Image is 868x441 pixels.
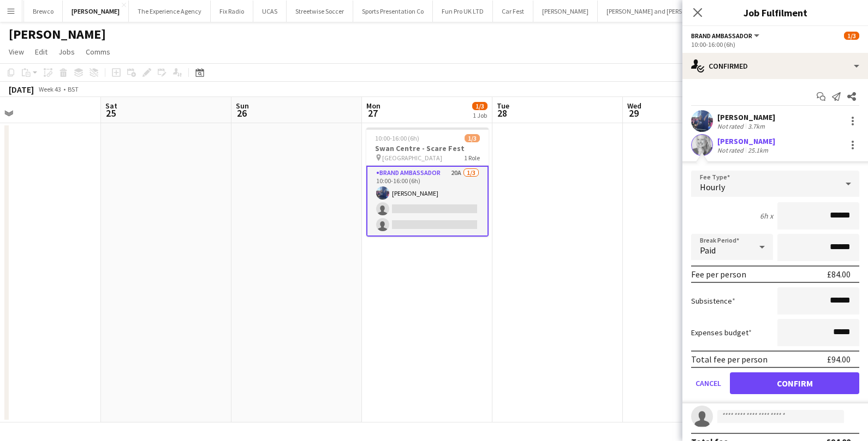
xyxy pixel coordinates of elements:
[730,372,859,394] button: Confirm
[627,101,641,111] span: Wed
[36,85,63,93] span: Week 43
[86,47,110,57] span: Comms
[746,122,767,130] div: 3.7km
[366,101,381,111] span: Mon
[691,296,735,306] label: Subsistence
[691,269,746,280] div: Fee per person
[746,146,770,154] div: 25.1km
[465,134,480,142] span: 1/3
[717,146,746,154] div: Not rated
[691,32,752,40] span: Brand Ambassador
[626,107,641,119] span: 29
[234,107,249,119] span: 26
[700,182,725,192] span: Hourly
[691,32,761,40] button: Brand Ambassador
[691,40,859,49] div: 10:00-16:00 (6h)
[9,47,24,57] span: View
[9,26,106,43] h1: [PERSON_NAME]
[495,107,509,119] span: 28
[473,111,487,119] div: 1 Job
[129,1,211,22] button: The Experience Agency
[105,101,117,111] span: Sat
[691,328,752,337] label: Expenses budget
[58,47,75,57] span: Jobs
[717,122,746,130] div: Not rated
[433,1,493,22] button: Fun Pro UK LTD
[844,32,859,40] span: 1/3
[366,128,489,237] app-job-card: 10:00-16:00 (6h)1/3Swan Centre - Scare Fest [GEOGRAPHIC_DATA]1 RoleBrand Ambassador20A1/310:00-16...
[598,1,722,22] button: [PERSON_NAME] and [PERSON_NAME]
[365,107,381,119] span: 27
[353,1,433,22] button: Sports Presentation Co
[9,84,34,95] div: [DATE]
[691,354,768,365] div: Total fee per person
[4,45,28,59] a: View
[63,1,129,22] button: [PERSON_NAME]
[682,53,868,79] div: Confirmed
[211,1,253,22] button: Fix Radio
[81,45,115,59] a: Comms
[287,1,353,22] button: Streetwise Soccer
[682,5,868,20] h3: Job Fulfilment
[236,101,249,111] span: Sun
[104,107,117,119] span: 25
[35,47,47,57] span: Edit
[700,245,716,256] span: Paid
[827,269,851,280] div: £84.00
[472,102,487,110] span: 1/3
[366,166,489,237] app-card-role: Brand Ambassador20A1/310:00-16:00 (6h)[PERSON_NAME]
[533,1,598,22] button: [PERSON_NAME]
[366,143,489,153] h3: Swan Centre - Scare Fest
[464,154,480,162] span: 1 Role
[691,372,726,394] button: Cancel
[382,154,442,162] span: [GEOGRAPHIC_DATA]
[717,112,775,122] div: [PERSON_NAME]
[54,45,79,59] a: Jobs
[31,45,52,59] a: Edit
[24,1,63,22] button: Brewco
[827,354,851,365] div: £94.00
[760,211,773,221] div: 6h x
[493,1,533,22] button: Car Fest
[68,85,79,93] div: BST
[375,134,419,142] span: 10:00-16:00 (6h)
[497,101,509,111] span: Tue
[253,1,287,22] button: UCAS
[717,136,775,146] div: [PERSON_NAME]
